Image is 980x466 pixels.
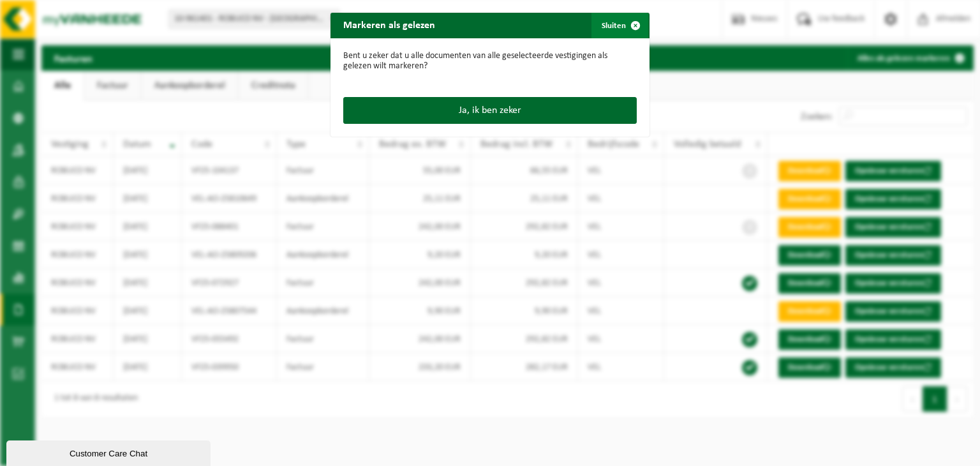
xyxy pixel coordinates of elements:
[343,51,637,71] p: Bent u zeker dat u alle documenten van alle geselecteerde vestigingen als gelezen wilt markeren?
[6,438,213,466] iframe: chat widget
[330,13,448,37] h2: Markeren als gelezen
[591,13,648,38] button: Sluiten
[343,97,637,124] button: Ja, ik ben zeker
